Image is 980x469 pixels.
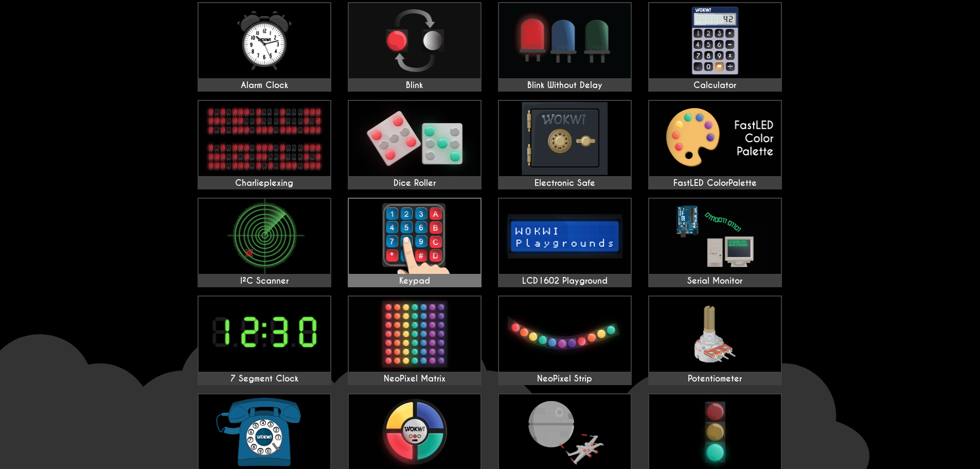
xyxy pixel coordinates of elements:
a: Alarm Clock [198,2,331,92]
img: NeoPixel Matrix [349,297,480,372]
img: NeoPixel Strip [499,297,631,372]
div: Potentiometer [649,374,781,384]
img: 7 Segment Clock [199,297,330,372]
img: Potentiometer [649,297,781,372]
img: FastLED ColorPalette [649,101,781,176]
div: Dice Roller [349,178,480,188]
div: 7 Segment Clock [199,374,330,384]
div: Electronic Safe [499,178,631,188]
div: NeoPixel Matrix [349,374,480,384]
a: LCD1602 Playground [498,198,632,287]
a: Electronic Safe [498,100,632,189]
img: Alarm Clock [199,3,330,78]
div: FastLED ColorPalette [649,178,781,188]
div: Blink Without Delay [499,80,631,91]
div: Calculator [649,80,781,91]
img: I²C Scanner [199,199,330,274]
img: Keypad [349,199,480,274]
div: Blink [349,80,480,91]
a: I²C Scanner [198,198,331,287]
a: Keypad [348,198,482,287]
a: Blink [348,2,482,92]
a: Dice Roller [348,100,482,189]
a: NeoPixel Strip [498,296,632,385]
div: I²C Scanner [199,276,330,286]
div: Alarm Clock [199,80,330,91]
a: NeoPixel Matrix [348,296,482,385]
a: Potentiometer [648,296,782,385]
a: Calculator [648,2,782,92]
div: NeoPixel Strip [499,374,631,384]
a: Charlieplexing [198,100,331,189]
a: Serial Monitor [648,198,782,287]
img: Dice Roller [349,101,480,176]
div: Charlieplexing [199,178,330,188]
img: Charlieplexing [199,101,330,176]
div: LCD1602 Playground [499,276,631,286]
img: Calculator [649,3,781,78]
a: FastLED ColorPalette [648,100,782,189]
a: 7 Segment Clock [198,296,331,385]
div: Keypad [349,276,480,286]
a: Blink Without Delay [498,2,632,92]
img: Blink [349,3,480,78]
img: Serial Monitor [649,199,781,274]
img: Electronic Safe [499,101,631,176]
img: LCD1602 Playground [499,199,631,274]
div: Serial Monitor [649,276,781,286]
img: Blink Without Delay [499,3,631,78]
